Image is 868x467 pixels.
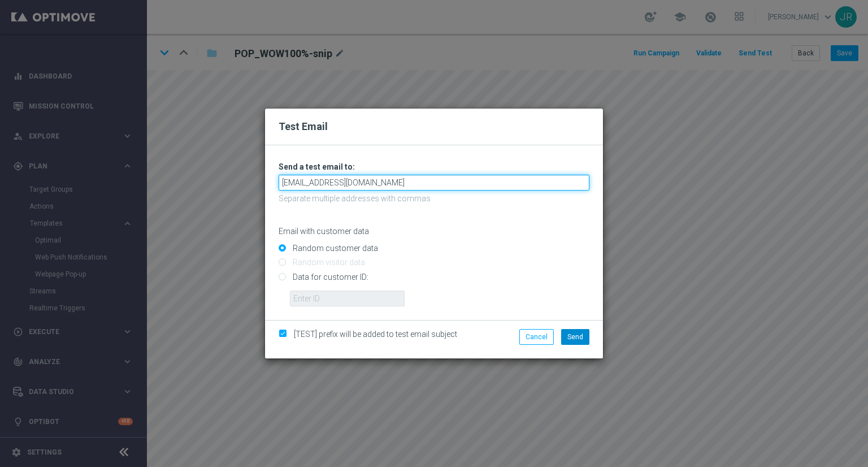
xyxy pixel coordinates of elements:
button: Send [561,329,589,345]
p: Separate multiple addresses with commas [279,193,589,204]
label: Random customer data [290,243,378,253]
h2: Test Email [279,120,589,133]
h3: Send a test email to: [279,162,589,172]
button: Cancel [519,329,554,345]
span: [TEST] prefix will be added to test email subject [294,330,457,339]
p: Email with customer data [279,226,589,236]
span: Send [567,333,583,341]
input: Enter ID [290,291,405,306]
